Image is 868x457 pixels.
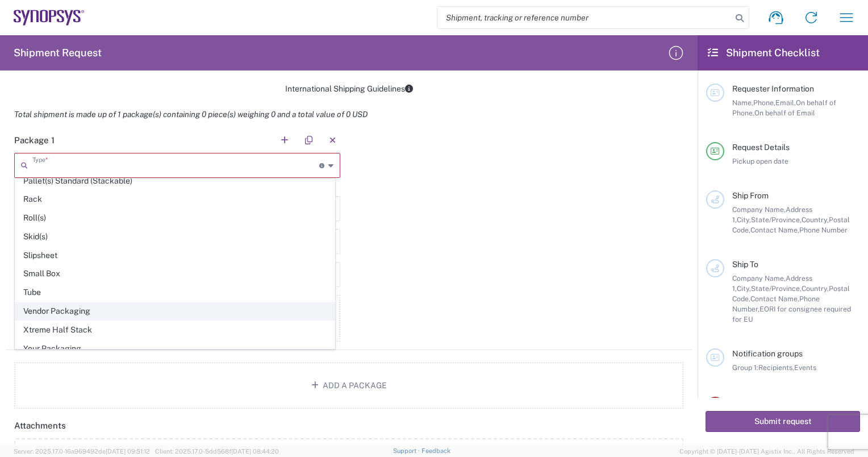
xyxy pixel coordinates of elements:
span: On behalf of Email [754,109,815,117]
span: Company Name, [732,274,786,282]
span: City, [737,215,751,224]
span: Client: 2025.17.0-5dd568f [155,448,279,455]
button: Add a Package [14,362,683,409]
span: Requester Information [732,84,814,93]
span: Pickup open date [732,157,788,165]
span: Xtreme Half Stack [15,321,335,339]
a: Support [393,447,422,454]
span: Name, [732,98,753,107]
span: Pallet(s) Standard (Stackable) [15,172,335,190]
span: Server: 2025.17.0-16a969492de [14,448,150,455]
span: Skid(s) [15,228,335,246]
span: State/Province, [751,284,802,293]
span: Phone, [753,98,775,107]
span: Phone Number [799,226,848,234]
input: Shipment, tracking or reference number [437,7,732,28]
span: Request Details [732,143,790,152]
span: Tube [15,284,335,301]
span: Rack [15,190,335,208]
div: International Shipping Guidelines [6,84,692,94]
span: Vendor Packaging [15,302,335,320]
span: Contact Name, [750,294,799,303]
h2: Package 1 [14,135,55,146]
span: Group 1: [732,363,758,372]
span: Events [794,363,816,372]
span: EORI for consignee required for EU [732,305,851,323]
h2: Shipment Checklist [708,46,820,60]
span: City, [737,284,751,293]
span: Country, [802,215,829,224]
span: State/Province, [751,215,802,224]
h2: Shipment Request [14,46,102,60]
span: Recipients, [758,363,794,372]
h2: Attachments [14,420,66,431]
span: Your Packaging [15,340,335,358]
span: Ship From [732,191,769,200]
span: Small Box [15,265,335,282]
span: Copyright © [DATE]-[DATE] Agistix Inc., All Rights Reserved [679,446,854,456]
em: Total shipment is made up of 1 package(s) containing 0 piece(s) weighing 0 and a total value of 0... [6,110,376,119]
span: Notification groups [732,349,803,358]
span: Roll(s) [15,209,335,227]
button: Submit request [706,411,860,432]
span: Company Name, [732,205,786,214]
span: [DATE] 09:51:12 [106,448,150,455]
span: Country, [802,284,829,293]
span: Email, [775,98,796,107]
span: Ship To [732,260,758,269]
span: Slipsheet [15,247,335,264]
span: [DATE] 08:44:20 [231,448,279,455]
span: Contact Name, [750,226,799,234]
a: Feedback [422,447,450,454]
span: Package Information [732,397,809,406]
